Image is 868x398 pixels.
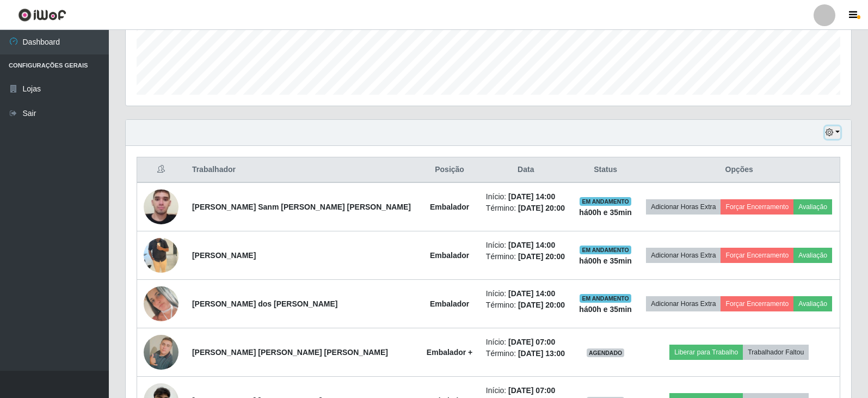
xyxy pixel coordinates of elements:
[192,203,411,211] strong: [PERSON_NAME] Sanm [PERSON_NAME] [PERSON_NAME]
[793,199,832,215] button: Avaliação
[486,191,566,203] li: Início:
[486,336,566,348] li: Início:
[646,296,721,311] button: Adicionar Horas Extra
[646,199,721,215] button: Adicionar Horas Extra
[430,251,469,260] strong: Embalador
[580,246,631,254] span: EM ANDAMENTO
[518,252,565,261] time: [DATE] 20:00
[579,305,632,314] strong: há 00 h e 35 min
[721,199,793,215] button: Forçar Encerramento
[508,241,555,249] time: [DATE] 14:00
[793,248,832,263] button: Avaliação
[144,171,178,243] img: 1759187969395.jpeg
[508,289,555,298] time: [DATE] 14:00
[721,248,793,263] button: Forçar Encerramento
[580,197,631,206] span: EM ANDAMENTO
[587,348,625,357] span: AGENDADO
[486,288,566,299] li: Início:
[486,240,566,251] li: Início:
[579,256,632,265] strong: há 00 h e 35 min
[430,299,469,308] strong: Embalador
[420,157,479,183] th: Posição
[192,348,388,357] strong: [PERSON_NAME] [PERSON_NAME] [PERSON_NAME]
[486,348,566,359] li: Término:
[18,8,66,22] img: CoreUI Logo
[646,248,721,263] button: Adicionar Horas Extra
[486,299,566,311] li: Término:
[486,203,566,214] li: Término:
[508,192,555,201] time: [DATE] 14:00
[793,296,832,311] button: Avaliação
[721,296,793,311] button: Forçar Encerramento
[638,157,840,183] th: Opções
[192,251,256,260] strong: [PERSON_NAME]
[580,294,631,303] span: EM ANDAMENTO
[486,251,566,262] li: Término:
[144,222,178,289] img: 1752601811526.jpeg
[486,385,566,396] li: Início:
[508,386,555,395] time: [DATE] 07:00
[518,349,565,358] time: [DATE] 13:00
[144,286,178,321] img: 1754606528213.jpeg
[572,157,639,183] th: Status
[427,348,472,357] strong: Embalador +
[518,301,565,309] time: [DATE] 20:00
[579,208,632,217] strong: há 00 h e 35 min
[669,345,743,360] button: Liberar para Trabalho
[186,157,420,183] th: Trabalhador
[430,203,469,211] strong: Embalador
[144,321,178,383] img: 1752573650429.jpeg
[479,157,572,183] th: Data
[743,345,809,360] button: Trabalhador Faltou
[192,299,338,308] strong: [PERSON_NAME] dos [PERSON_NAME]
[518,204,565,212] time: [DATE] 20:00
[508,338,555,346] time: [DATE] 07:00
